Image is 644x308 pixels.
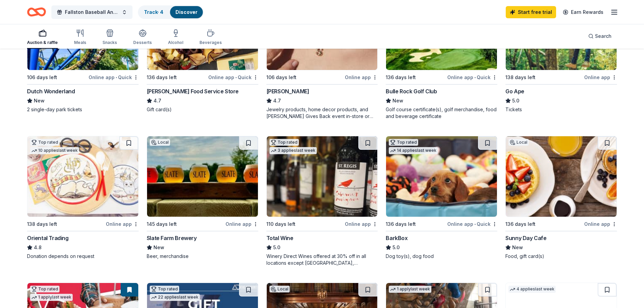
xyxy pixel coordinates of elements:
span: • [474,221,476,227]
div: Online app Quick [89,73,139,81]
div: 110 days left [266,220,295,228]
div: 136 days left [386,73,416,81]
a: Image for Slate Farm BreweryLocal145 days leftOnline appSlate Farm BreweryNewBeer, merchandise [147,136,258,260]
button: Alcohol [168,26,183,49]
div: Gift card(s) [147,106,258,113]
div: 136 days left [386,220,416,228]
span: New [392,97,403,105]
div: Sunny Day Cafe [505,234,546,242]
button: Beverages [199,26,222,49]
button: Auction & raffle [27,26,58,49]
span: New [512,243,523,252]
a: Image for Oriental TradingTop rated10 applieslast week138 days leftOnline appOriental Trading4.8D... [27,136,139,260]
div: Tickets [505,106,617,113]
div: 3 applies last week [269,147,317,154]
div: [PERSON_NAME] [266,87,309,95]
div: BarkBox [386,234,407,242]
a: Discover [175,9,197,15]
span: • [116,75,117,80]
div: Local [269,286,290,292]
img: Image for Sunny Day Cafe [506,136,617,217]
div: Online app [584,220,617,228]
div: Dog toy(s), dog food [386,253,497,260]
div: Local [508,139,529,146]
div: Top rated [30,139,59,146]
div: [PERSON_NAME] Food Service Store [147,87,239,95]
div: Oriental Trading [27,234,69,242]
div: 138 days left [505,73,535,81]
div: Bulle Rock Golf Club [386,87,437,95]
div: Local [150,139,170,146]
div: Total Wine [266,234,293,242]
div: Online app [345,220,378,228]
div: 14 applies last week [389,147,438,154]
div: Donation depends on request [27,253,139,260]
span: 4.7 [153,97,161,105]
div: Go Ape [505,87,524,95]
div: 1 apply last week [30,294,73,301]
span: Fallston Baseball Annual Fundraiser and Cornhole Tournament [65,8,119,16]
div: 10 applies last week [30,147,79,154]
div: Snacks [102,40,117,45]
div: 136 days left [147,73,177,81]
img: Image for Slate Farm Brewery [147,136,258,217]
div: Online app [584,73,617,81]
div: Top rated [150,286,179,292]
span: • [474,75,476,80]
span: New [34,97,45,105]
div: Auction & raffle [27,40,58,45]
div: Beer, merchandise [147,253,258,260]
button: Meals [74,26,86,49]
div: Slate Farm Brewery [147,234,197,242]
div: Online app [106,220,139,228]
div: Meals [74,40,86,45]
a: Home [27,4,46,20]
span: 4.8 [34,243,42,252]
div: Food, gift card(s) [505,253,617,260]
div: 136 days left [505,220,535,228]
div: 4 applies last week [508,286,556,293]
img: Image for BarkBox [386,136,497,217]
div: Jewelry products, home decor products, and [PERSON_NAME] Gives Back event in-store or online (or ... [266,106,378,120]
span: 5.0 [512,97,519,105]
span: 5.0 [392,243,400,252]
div: Alcohol [168,40,183,45]
span: 5.0 [273,243,280,252]
span: New [153,243,164,252]
div: Beverages [199,40,222,45]
div: 22 applies last week [150,294,200,301]
span: • [235,75,237,80]
div: Desserts [133,40,152,45]
div: Online app [225,220,258,228]
div: Dutch Wonderland [27,87,75,95]
button: Fallston Baseball Annual Fundraiser and Cornhole Tournament [51,5,133,19]
div: 138 days left [27,220,57,228]
span: Search [595,32,612,40]
div: 2 single-day park tickets [27,106,139,113]
a: Earn Rewards [559,6,607,18]
div: Online app Quick [208,73,258,81]
div: Online app [345,73,378,81]
img: Image for Total Wine [267,136,378,217]
div: Winery Direct Wines offered at 30% off in all locations except [GEOGRAPHIC_DATA], [GEOGRAPHIC_DAT... [266,253,378,266]
div: 1 apply last week [389,286,431,293]
a: Start free trial [506,6,556,18]
div: 145 days left [147,220,177,228]
div: Top rated [389,139,418,146]
span: 4.7 [273,97,281,105]
button: Track· 4Discover [138,5,204,19]
img: Image for Oriental Trading [27,136,138,217]
a: Track· 4 [144,9,163,15]
button: Search [583,29,617,43]
div: Top rated [30,286,59,292]
div: Online app Quick [447,220,497,228]
button: Desserts [133,26,152,49]
a: Image for BarkBoxTop rated14 applieslast week136 days leftOnline app•QuickBarkBox5.0Dog toy(s), d... [386,136,497,260]
div: Golf course certificate(s), golf merchandise, food and beverage certificate [386,106,497,120]
div: 106 days left [27,73,57,81]
div: Top rated [269,139,299,146]
a: Image for Total WineTop rated3 applieslast week110 days leftOnline appTotal Wine5.0Winery Direct ... [266,136,378,266]
div: Online app Quick [447,73,497,81]
button: Snacks [102,26,117,49]
a: Image for Sunny Day CafeLocal136 days leftOnline appSunny Day CafeNewFood, gift card(s) [505,136,617,260]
